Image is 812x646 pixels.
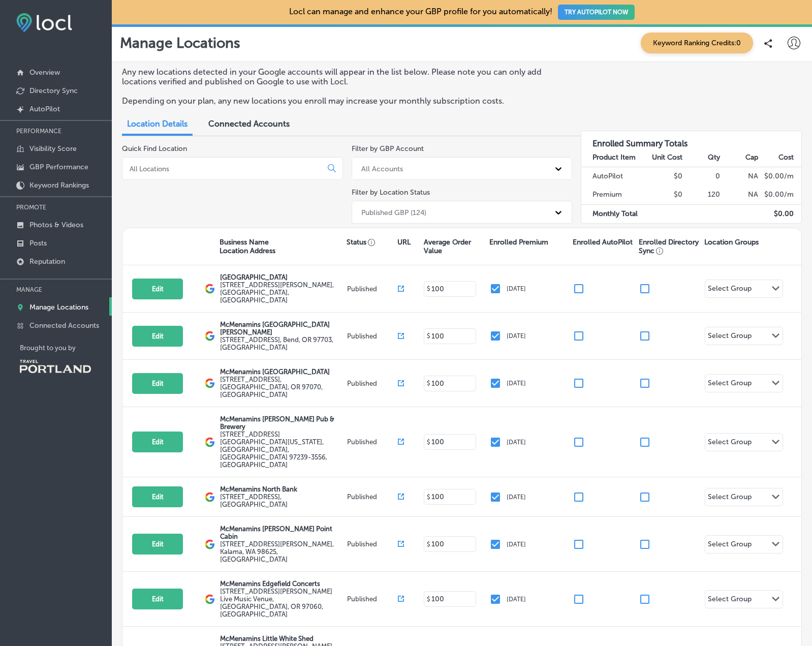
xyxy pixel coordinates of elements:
[205,378,215,388] img: logo
[641,33,753,53] span: Keyword Ranking Credits: 0
[427,596,430,603] p: $
[132,373,183,394] button: Edit
[347,595,398,603] p: Published
[220,273,345,281] p: [GEOGRAPHIC_DATA]
[424,238,484,255] p: Average Order Value
[347,380,398,387] p: Published
[581,167,645,186] td: AutoPilot
[592,153,636,162] strong: Product Item
[347,238,397,247] p: Status
[507,285,526,292] p: [DATE]
[29,86,78,95] p: Directory Sync
[489,238,548,247] p: Enrolled Premium
[581,186,645,204] td: Premium
[708,284,752,296] div: Select Group
[645,148,683,167] th: Unit Cost
[427,332,430,340] p: $
[132,486,183,507] button: Edit
[220,281,345,304] label: [STREET_ADDRESS][PERSON_NAME] , [GEOGRAPHIC_DATA], [GEOGRAPHIC_DATA]
[220,321,345,336] p: McMenamins [GEOGRAPHIC_DATA][PERSON_NAME]
[29,163,88,171] p: GBP Performance
[708,493,752,504] div: Select Group
[581,204,645,223] td: Monthly Total
[20,344,112,352] p: Brought to you by
[205,539,215,549] img: logo
[132,432,183,452] button: Edit
[122,144,187,153] label: Quick Find Location
[759,204,801,223] td: $ 0.00
[220,635,345,642] p: McMenamins Little White Shed
[427,380,430,387] p: $
[427,541,430,548] p: $
[361,164,403,173] div: All Accounts
[220,580,345,588] p: McMenamins Edgefield Concerts
[704,238,759,247] p: Location Groups
[122,67,564,86] p: Any new locations detected in your Google accounts will appear in the list below. Please note you...
[759,186,801,204] td: $ 0.00 /m
[20,360,91,373] img: Travel Portland
[708,331,752,343] div: Select Group
[573,238,633,247] p: Enrolled AutoPilot
[507,380,526,387] p: [DATE]
[220,493,345,508] label: [STREET_ADDRESS] , [GEOGRAPHIC_DATA]
[205,594,215,604] img: logo
[29,257,65,266] p: Reputation
[16,13,72,32] img: fda3e92497d09a02dc62c9cd864e3231.png
[683,148,721,167] th: Qty
[361,208,426,217] div: Published GBP (124)
[581,131,801,148] h3: Enrolled Summary Totals
[127,119,188,129] span: Location Details
[645,186,683,204] td: $0
[220,588,345,618] label: [STREET_ADDRESS][PERSON_NAME] Live Music Venue , [GEOGRAPHIC_DATA], OR 97060, [GEOGRAPHIC_DATA]
[708,438,752,449] div: Select Group
[721,148,759,167] th: Cap
[347,493,398,501] p: Published
[721,186,759,204] td: NA
[507,439,526,446] p: [DATE]
[220,540,345,563] label: [STREET_ADDRESS][PERSON_NAME] , Kalama, WA 98625, [GEOGRAPHIC_DATA]
[352,188,430,197] label: Filter by Location Status
[507,332,526,340] p: [DATE]
[347,540,398,548] p: Published
[132,589,183,609] button: Edit
[220,376,345,398] label: [STREET_ADDRESS] , [GEOGRAPHIC_DATA], OR 97070, [GEOGRAPHIC_DATA]
[220,336,345,351] label: [STREET_ADDRESS] , Bend, OR 97703, [GEOGRAPHIC_DATA]
[29,105,60,113] p: AutoPilot
[427,285,430,292] p: $
[220,238,275,255] p: Business Name Location Address
[220,430,345,469] label: [STREET_ADDRESS][GEOGRAPHIC_DATA][US_STATE] , [GEOGRAPHIC_DATA], [GEOGRAPHIC_DATA] 97239-3556, [G...
[708,379,752,390] div: Select Group
[352,144,424,153] label: Filter by GBP Account
[683,167,721,186] td: 0
[347,332,398,340] p: Published
[507,596,526,603] p: [DATE]
[558,5,635,20] button: TRY AUTOPILOT NOW
[205,492,215,502] img: logo
[220,525,345,540] p: McMenamins [PERSON_NAME] Point Cabin
[759,148,801,167] th: Cost
[29,68,60,77] p: Overview
[708,540,752,551] div: Select Group
[708,595,752,606] div: Select Group
[683,186,721,204] td: 120
[132,279,183,299] button: Edit
[29,144,77,153] p: Visibility Score
[220,415,345,430] p: McMenamins [PERSON_NAME] Pub & Brewery
[29,181,89,190] p: Keyword Rankings
[427,494,430,501] p: $
[220,368,345,376] p: McMenamins [GEOGRAPHIC_DATA]
[132,326,183,347] button: Edit
[205,437,215,447] img: logo
[759,167,801,186] td: $ 0.00 /m
[208,119,290,129] span: Connected Accounts
[721,167,759,186] td: NA
[507,494,526,501] p: [DATE]
[507,541,526,548] p: [DATE]
[120,35,240,51] p: Manage Locations
[29,239,47,248] p: Posts
[347,438,398,446] p: Published
[639,238,700,255] p: Enrolled Directory Sync
[29,321,99,330] p: Connected Accounts
[397,238,411,247] p: URL
[347,285,398,293] p: Published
